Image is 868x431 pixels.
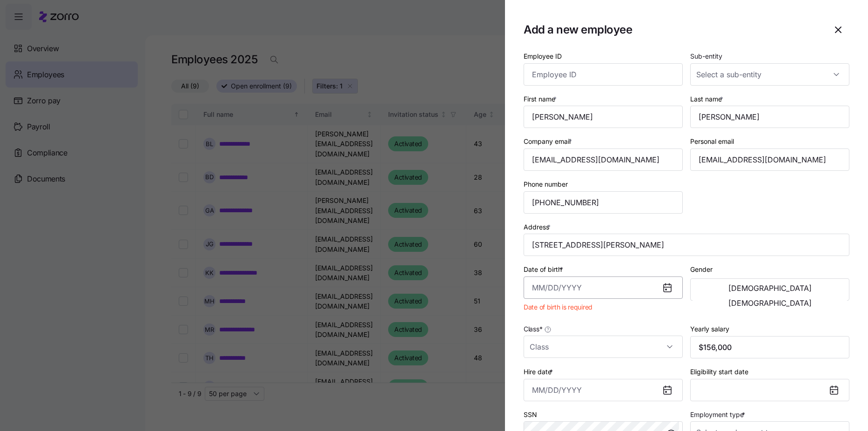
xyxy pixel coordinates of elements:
label: Phone number [524,179,568,189]
input: Employee ID [524,63,683,86]
label: Gender [690,264,713,275]
span: [DEMOGRAPHIC_DATA] [728,284,812,292]
label: First name [524,94,558,104]
input: Class [524,336,683,358]
input: Phone number [524,191,683,214]
label: Address [524,222,552,232]
label: Personal email [690,136,734,147]
input: Personal email [690,148,849,171]
input: Yearly salary [690,336,849,358]
label: Eligibility start date [690,367,748,377]
label: Sub-entity [690,51,722,61]
label: Yearly salary [690,324,729,334]
label: Employee ID [524,51,562,61]
label: Date of birth [524,264,565,275]
label: Hire date [524,367,555,377]
label: Company email [524,136,574,147]
input: MM/DD/YYYY [524,276,683,299]
input: Last name [690,106,849,128]
label: Last name [690,94,725,104]
span: Date of birth is required [524,303,592,312]
label: Employment type [690,410,747,420]
label: SSN [524,410,537,420]
input: Select a sub-entity [690,63,849,86]
input: Company email [524,148,683,171]
h1: Add a new employee [524,22,820,37]
span: Class * [524,324,542,334]
input: Address [524,234,849,256]
span: [DEMOGRAPHIC_DATA] [728,299,812,307]
input: First name [524,106,683,128]
input: MM/DD/YYYY [524,379,683,401]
